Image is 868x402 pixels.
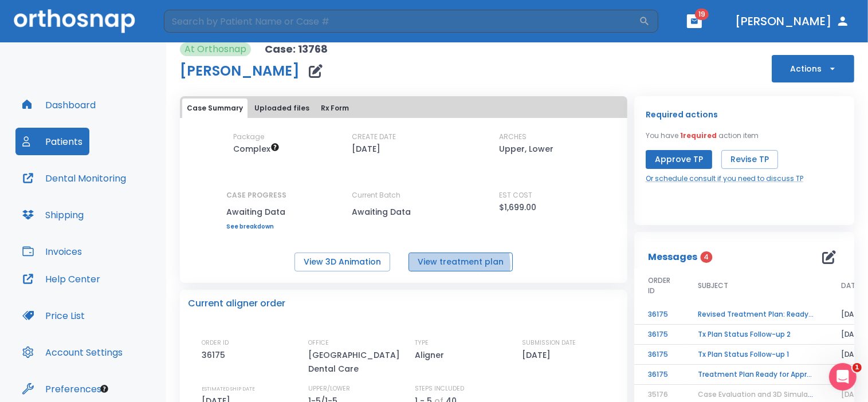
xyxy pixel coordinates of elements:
[202,384,255,394] p: ESTIMATED SHIP DATE
[182,98,625,118] div: tabs
[316,98,354,118] button: Rx Form
[648,389,668,399] span: 35176
[15,265,107,293] button: Help Center
[14,9,135,33] img: Orthosnap
[499,142,553,156] p: Upper, Lower
[646,150,712,169] button: Approve TP
[700,251,712,263] span: 4
[265,42,328,56] p: Case: 13768
[684,365,827,385] td: Treatment Plan Ready for Approval!
[646,174,803,184] a: Or schedule consult if you need to discuss TP
[698,281,728,291] span: SUBJECT
[499,132,527,142] p: ARCHES
[15,201,91,228] button: Shipping
[15,164,133,192] button: Dental Monitoring
[164,10,639,33] input: Search by Patient Name or Case #
[188,297,285,310] p: Current aligner order
[226,205,286,219] p: Awaiting Data
[695,9,709,20] span: 19
[352,132,396,142] p: CREATE DATE
[829,363,857,391] iframe: Intercom live chat
[415,384,464,394] p: STEPS INCLUDED
[226,190,286,200] p: CASE PROGRESS
[646,131,759,141] p: You have action item
[648,275,670,296] span: ORDER ID
[721,150,778,169] button: Revise TP
[182,98,248,118] button: Case Summary
[352,142,380,156] p: [DATE]
[634,345,684,365] td: 36175
[99,384,109,394] div: Tooltip anchor
[409,253,513,271] button: View treatment plan
[698,389,846,399] span: Case Evaluation and 3D Simulation Ready
[308,338,329,348] p: OFFICE
[684,305,827,325] td: Revised Treatment Plan: Ready for Approval
[841,389,866,399] span: [DATE]
[352,205,455,219] p: Awaiting Data
[184,42,246,56] p: At Orthosnap
[202,348,229,362] p: 36175
[308,384,350,394] p: UPPER/LOWER
[250,98,314,118] button: Uploaded files
[15,302,92,329] button: Price List
[180,64,300,78] h1: [PERSON_NAME]
[415,338,429,348] p: TYPE
[15,338,129,366] button: Account Settings
[15,128,89,155] button: Patients
[646,108,718,121] p: Required actions
[684,345,827,365] td: Tx Plan Status Follow-up 1
[499,190,532,200] p: EST COST
[233,132,264,142] p: Package
[294,253,390,271] button: View 3D Animation
[648,250,697,264] p: Messages
[415,348,448,362] p: Aligner
[522,338,576,348] p: SUBMISSION DATE
[841,281,859,291] span: DATE
[634,365,684,385] td: 36175
[352,190,455,200] p: Current Batch
[15,91,103,119] button: Dashboard
[226,223,286,230] a: See breakdown
[202,338,229,348] p: ORDER ID
[634,305,684,325] td: 36175
[308,348,406,376] p: [GEOGRAPHIC_DATA] Dental Care
[15,238,89,265] button: Invoices
[853,363,862,372] span: 1
[730,11,854,31] button: [PERSON_NAME]
[772,55,854,82] button: Actions
[684,325,827,345] td: Tx Plan Status Follow-up 2
[680,131,717,140] span: 1 required
[522,348,555,362] p: [DATE]
[499,200,536,214] p: $1,699.00
[233,143,280,155] span: Up to 50 Steps (100 aligners)
[634,325,684,345] td: 36175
